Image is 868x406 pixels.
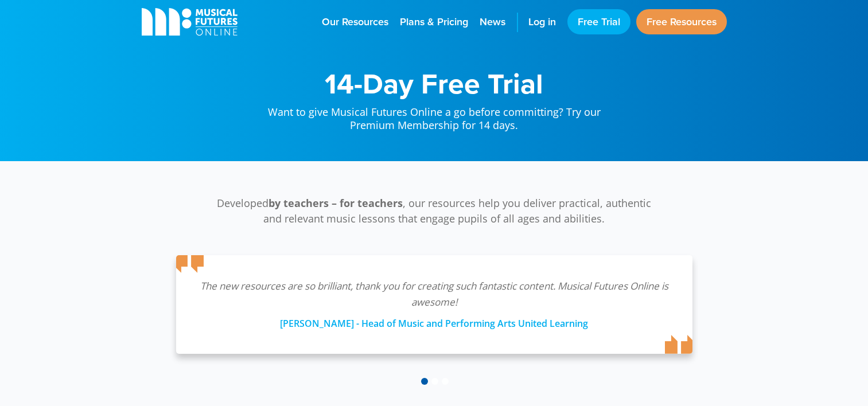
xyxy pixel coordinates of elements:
span: Plans & Pricing [400,14,468,30]
span: News [480,14,505,30]
p: Developed , our resources help you deliver practical, authentic and relevant music lessons that e... [211,196,658,227]
a: Free Resources [636,9,727,34]
span: Log in [528,14,556,30]
span: Our Resources [322,14,388,30]
p: The new resources are so brilliant, thank you for creating such fantastic content. Musical Future... [199,278,670,310]
a: Free Trial [567,9,630,34]
div: [PERSON_NAME] - Head of Music and Performing Arts United Learning [199,310,670,331]
h1: 14-Day Free Trial [256,69,612,97]
strong: by teachers – for teachers [268,196,403,210]
p: Want to give Musical Futures Online a go before committing? Try our Premium Membership for 14 days. [256,97,612,132]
